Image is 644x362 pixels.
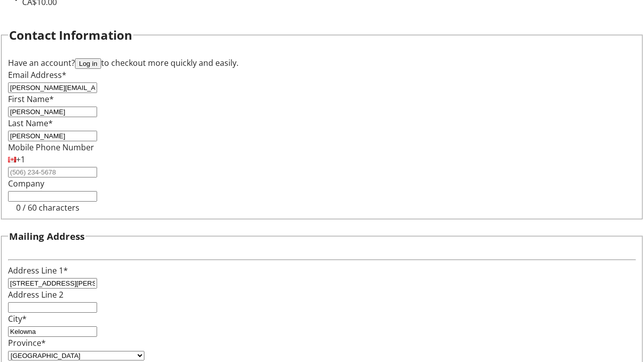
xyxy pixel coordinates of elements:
[16,202,79,213] tr-character-limit: 0 / 60 characters
[8,337,46,348] label: Province*
[9,229,85,243] h3: Mailing Address
[8,289,63,300] label: Address Line 2
[8,326,97,337] input: City
[8,57,636,69] div: Have an account? to checkout more quickly and easily.
[8,167,97,177] input: (506) 234-5678
[9,26,132,44] h2: Contact Information
[8,118,53,129] label: Last Name*
[8,278,97,289] input: Address
[8,142,94,153] label: Mobile Phone Number
[8,313,27,324] label: City*
[8,94,54,105] label: First Name*
[75,58,101,69] button: Log in
[8,265,68,276] label: Address Line 1*
[8,69,66,80] label: Email Address*
[8,178,44,189] label: Company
